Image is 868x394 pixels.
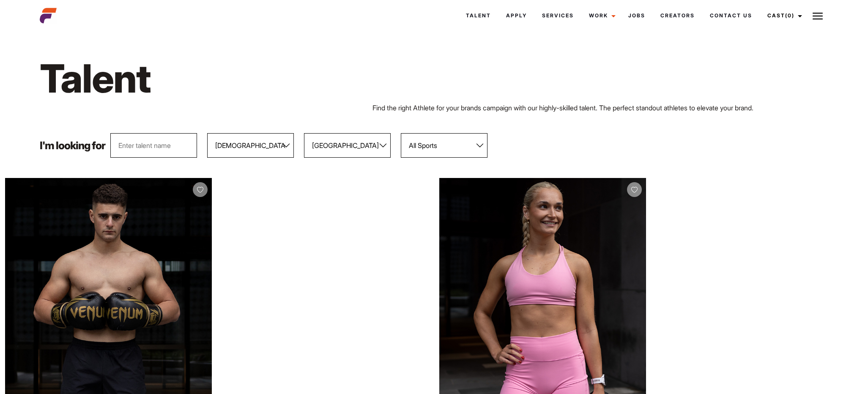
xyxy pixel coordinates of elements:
[621,4,653,27] a: Jobs
[653,4,702,27] a: Creators
[702,4,760,27] a: Contact Us
[534,4,581,27] a: Services
[372,103,828,113] p: Find the right Athlete for your brands campaign with our highly-skilled talent. The perfect stand...
[581,4,621,27] a: Work
[760,4,807,27] a: Cast(0)
[110,133,197,158] input: Enter talent name
[40,7,57,24] img: cropped-aefm-brand-fav-22-square.png
[498,4,534,27] a: Apply
[813,11,823,21] img: Burger icon
[40,140,105,151] p: I'm looking for
[785,12,794,19] span: (0)
[40,54,496,103] h1: Talent
[458,4,498,27] a: Talent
